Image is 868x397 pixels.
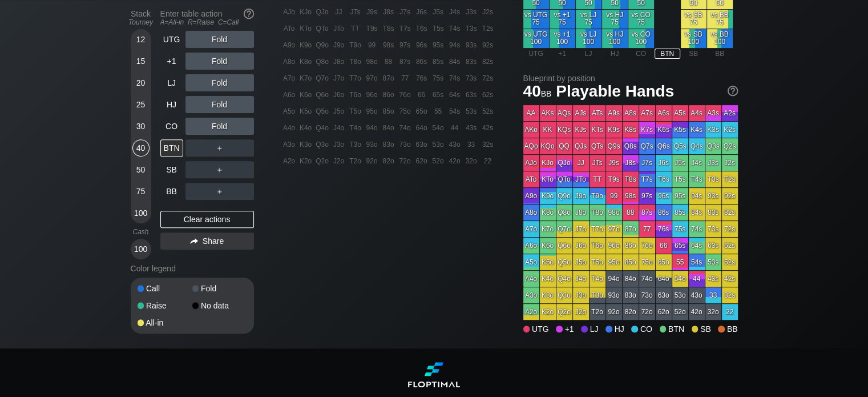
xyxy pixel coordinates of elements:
[348,4,364,20] div: JTs
[414,4,430,20] div: J6s
[447,137,463,153] div: 43o
[639,105,655,121] div: A7s
[364,4,380,20] div: J9s
[331,137,347,153] div: J3o
[628,10,654,29] div: vs CO 75
[606,138,622,154] div: Q9s
[160,139,183,157] div: BTN
[705,171,721,187] div: T3s
[523,49,549,59] div: UTG
[430,103,446,119] div: 55
[185,96,254,113] div: Fold
[160,183,183,200] div: BB
[556,171,572,187] div: QTo
[192,302,247,310] div: No data
[447,87,463,103] div: 64s
[623,122,639,138] div: K8s
[523,171,539,187] div: ATo
[132,74,150,91] div: 20
[348,54,364,70] div: T8o
[523,138,539,154] div: AQo
[656,204,672,220] div: 86s
[298,70,314,86] div: K7o
[672,155,688,171] div: J5s
[364,120,380,136] div: 94o
[364,37,380,53] div: 99
[447,4,463,20] div: J4s
[722,138,738,154] div: Q2s
[550,10,575,29] div: vs +1 75
[397,153,413,169] div: 72o
[298,87,314,103] div: K6o
[689,138,705,154] div: Q4s
[414,54,430,70] div: 86s
[623,138,639,154] div: Q8s
[190,238,198,244] img: share.864f2f62.svg
[573,221,589,237] div: J7o
[331,103,347,119] div: J5o
[430,120,446,136] div: 54o
[623,105,639,121] div: A8s
[281,37,297,53] div: A9o
[523,10,549,29] div: vs UTG 75
[639,122,655,138] div: K7s
[606,122,622,138] div: K9s
[160,5,254,31] div: Enter table action
[126,5,156,31] div: Stack
[681,29,706,48] div: vs SB 100
[132,31,150,48] div: 12
[331,21,347,37] div: JTo
[628,29,654,48] div: vs CO 100
[397,120,413,136] div: 74o
[707,49,733,59] div: BB
[705,122,721,138] div: K3s
[138,284,192,292] div: Call
[540,204,556,220] div: K8o
[381,70,397,86] div: 87o
[573,122,589,138] div: KJs
[480,153,496,169] div: 22
[705,105,721,121] div: A3s
[689,122,705,138] div: K4s
[160,18,254,26] div: A=All-in R=Raise C=Call
[185,139,254,157] div: ＋
[430,70,446,86] div: 75s
[132,53,150,70] div: 15
[522,83,554,102] span: 40
[707,10,733,29] div: vs BB 75
[447,103,463,119] div: 54s
[573,171,589,187] div: JTo
[381,137,397,153] div: 83o
[590,204,605,220] div: T8o
[281,4,297,20] div: AJo
[480,87,496,103] div: 62s
[623,221,639,237] div: 87o
[138,319,192,327] div: All-in
[463,54,479,70] div: 83s
[656,138,672,154] div: Q6s
[705,221,721,237] div: 73s
[364,70,380,86] div: 97o
[348,37,364,53] div: T9o
[364,153,380,169] div: 92o
[523,82,738,101] h1: Playable Hands
[722,122,738,138] div: K2s
[722,171,738,187] div: T2s
[556,122,572,138] div: KQs
[722,155,738,171] div: J2s
[590,105,605,121] div: ATs
[185,53,254,70] div: Fold
[540,171,556,187] div: KTo
[722,204,738,220] div: 82s
[281,120,297,136] div: A4o
[348,21,364,37] div: TT
[656,122,672,138] div: K6s
[314,153,330,169] div: Q2o
[550,49,575,59] div: +1
[160,74,183,91] div: LJ
[430,54,446,70] div: 85s
[689,188,705,204] div: 94s
[480,54,496,70] div: 82s
[722,105,738,121] div: A2s
[672,122,688,138] div: K5s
